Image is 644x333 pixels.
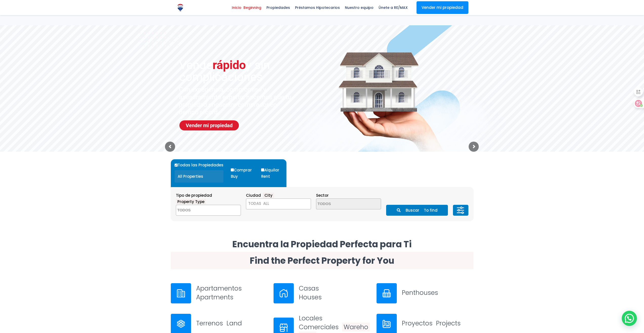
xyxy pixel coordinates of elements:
[274,283,370,303] a: Casas Houses
[176,193,241,205] span: Tipo de propiedad
[263,193,274,198] font: City
[173,159,228,187] label: Todas las Propiedades
[229,4,264,11] span: Inicio
[264,4,293,11] span: Propiedades
[196,319,268,328] h3: Terrenos
[386,205,448,216] button: Buscar To find
[299,284,370,302] h3: Casas
[263,201,269,206] font: ALL
[293,4,342,11] span: Préstamos Hipotecarios
[231,174,238,179] font: Buy
[260,164,286,182] label: Alquilar
[250,254,394,267] font: Find the Perfect Property for You
[171,283,268,303] a: Apartamentos Apartments
[316,193,329,198] span: Sector
[176,199,206,204] font: Property Type
[246,200,311,207] span: TODAS
[171,238,473,269] strong: Encuentra la Propiedad Perfecta para Ti
[248,201,269,206] span: TODAS
[213,58,246,72] span: rápido
[342,4,376,11] span: Nuestro equipo
[179,59,305,83] sr7-txt: Vende y sin complicaciones
[376,4,410,11] span: Únete a RE/MAX
[179,86,295,116] sr7-txt: Con experiencia, compromiso y asesoramiento experto, hacemos que tu propiedad encuentre comprador...
[226,319,242,328] font: Land
[377,283,473,303] a: Penthouses
[402,288,473,297] h3: Penthouses
[175,164,178,167] input: Todas las PropiedadesAll Properties
[424,208,438,213] font: To find
[261,168,264,171] input: Alquilar Rent
[299,293,322,302] font: Houses
[417,1,468,14] a: Vender mi propiedad
[196,293,233,302] font: Apartments
[436,319,461,328] font: Projects
[261,174,270,179] font: Rent
[231,168,234,171] input: Comprar Buy
[402,319,473,328] h3: Proyectos
[246,193,274,198] span: Ciudad
[176,205,225,216] textarea: Search
[196,284,268,302] h3: Apartamentos
[179,120,239,130] a: Vender mi propiedad
[246,198,311,209] span: TODAS
[230,164,259,182] label: Comprar
[316,199,365,210] textarea: Search
[178,174,203,179] font: All Properties
[176,3,185,12] img: Logo de REMAX
[243,5,261,10] font: Beginning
